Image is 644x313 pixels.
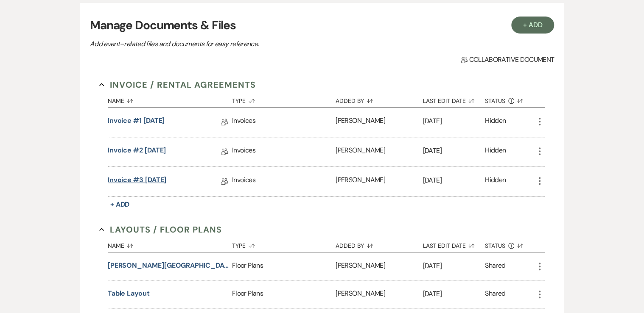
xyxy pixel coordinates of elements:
[423,175,485,186] p: [DATE]
[232,280,336,308] div: Floor Plans
[485,288,505,300] div: Shared
[108,175,167,188] a: Invoice #3 [DATE]
[108,288,150,299] button: Table layout
[108,199,132,211] button: + Add
[423,288,485,299] p: [DATE]
[108,91,232,107] button: Name
[461,55,554,65] span: Collaborative document
[485,260,505,272] div: Shared
[336,252,423,280] div: [PERSON_NAME]
[423,91,485,107] button: Last Edit Date
[336,280,423,308] div: [PERSON_NAME]
[232,108,336,137] div: Invoices
[423,145,485,156] p: [DATE]
[232,91,336,107] button: Type
[99,78,256,91] button: Invoice / Rental Agreements
[485,175,506,188] div: Hidden
[336,236,423,252] button: Added By
[336,167,423,196] div: [PERSON_NAME]
[423,116,485,127] p: [DATE]
[485,236,535,252] button: Status
[90,39,387,50] p: Add event–related files and documents for easy reference.
[232,167,336,196] div: Invoices
[108,116,165,129] a: Invoice #1 [DATE]
[485,91,535,107] button: Status
[232,236,336,252] button: Type
[232,252,336,280] div: Floor Plans
[90,17,554,34] h3: Manage Documents & Files
[336,108,423,137] div: [PERSON_NAME]
[108,145,166,158] a: Invoice #2 [DATE]
[485,98,505,104] span: Status
[485,145,506,158] div: Hidden
[108,236,232,252] button: Name
[336,137,423,166] div: [PERSON_NAME]
[336,91,423,107] button: Added By
[423,236,485,252] button: Last Edit Date
[423,260,485,271] p: [DATE]
[485,116,506,129] div: Hidden
[108,260,229,271] button: [PERSON_NAME][GEOGRAPHIC_DATA]
[485,243,505,249] span: Status
[110,200,130,209] span: + Add
[99,223,222,236] button: Layouts / Floor Plans
[232,137,336,166] div: Invoices
[511,17,554,33] button: + Add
